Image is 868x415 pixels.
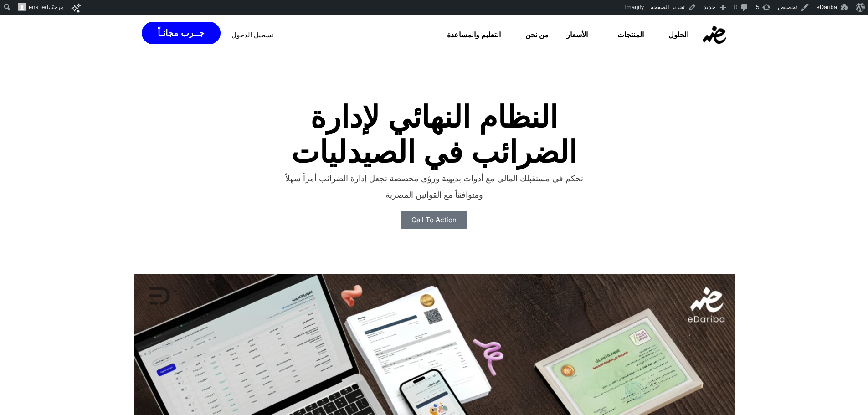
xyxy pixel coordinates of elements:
[429,23,507,46] a: التعليم والمساعدة
[411,216,457,223] span: Call To Action
[599,23,650,46] a: المنتجات
[401,211,467,229] a: Call To Action
[279,100,589,170] h1: النظام النهائي لإدارة الضرائب في الصيدليات
[142,22,220,44] a: جــرب مجانـاً
[507,23,555,46] a: من نحن
[650,23,695,46] a: الحلول
[231,31,273,38] a: تسجيل الدخول
[158,29,204,37] span: جــرب مجانـاً
[703,26,726,44] img: eDariba
[555,23,599,46] a: الأسعار
[279,170,589,204] p: تحكم في مستقبلك المالي مع أدوات بديهية ورؤى مخصصة تجعل إدارة الضرائب أمراً سهلاً ومتوافقاً مع الق...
